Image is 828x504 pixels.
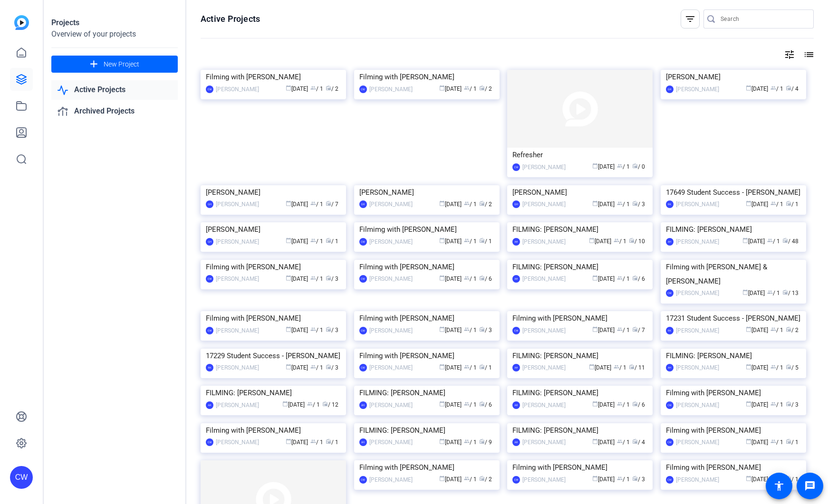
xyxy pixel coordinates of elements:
[439,364,445,370] span: calendar_today
[310,238,323,245] span: / 1
[439,200,445,206] span: calendar_today
[676,326,719,335] div: [PERSON_NAME]
[286,238,308,245] span: [DATE]
[676,200,719,209] div: [PERSON_NAME]
[51,102,178,121] a: Archived Projects
[206,238,213,246] div: GH
[512,386,647,400] div: FILMING: [PERSON_NAME]
[359,70,494,84] div: Filming with [PERSON_NAME]
[88,58,100,70] mat-icon: add
[206,386,341,400] div: FILMING: [PERSON_NAME]
[592,401,615,408] span: [DATE]
[310,326,316,332] span: group
[14,15,29,30] img: blue-gradient.svg
[286,364,291,370] span: calendar_today
[629,238,645,245] span: / 10
[369,200,413,209] div: [PERSON_NAME]
[746,438,751,444] span: calendar_today
[326,327,338,333] span: / 3
[439,364,462,371] span: [DATE]
[786,438,791,444] span: radio
[310,200,316,206] span: group
[589,364,595,370] span: calendar_today
[666,386,801,400] div: Filming with [PERSON_NAME]
[617,327,630,333] span: / 1
[721,13,806,25] input: Search
[589,238,595,243] span: calendar_today
[666,311,801,325] div: 17231 Student Success - [PERSON_NAME]
[592,438,598,444] span: calendar_today
[464,275,470,281] span: group
[216,200,259,209] div: [PERSON_NAME]
[216,326,259,335] div: [PERSON_NAME]
[464,201,477,208] span: / 1
[439,439,462,446] span: [DATE]
[770,401,783,408] span: / 1
[614,238,619,243] span: group
[770,364,783,371] span: / 1
[286,364,308,371] span: [DATE]
[684,13,696,25] mat-icon: filter_list
[786,85,791,91] span: radio
[310,86,323,92] span: / 1
[746,200,751,206] span: calendar_today
[512,163,520,171] div: CW
[782,289,788,295] span: radio
[359,275,367,283] div: CW
[512,423,647,437] div: FILMING: [PERSON_NAME]
[206,222,341,237] div: [PERSON_NAME]
[464,238,470,243] span: group
[326,276,338,282] span: / 3
[464,401,477,408] span: / 1
[439,238,462,245] span: [DATE]
[286,276,308,282] span: [DATE]
[359,438,367,446] div: AH
[216,237,259,247] div: [PERSON_NAME]
[632,163,638,169] span: radio
[592,401,598,407] span: calendar_today
[369,437,413,447] div: [PERSON_NAME]
[326,238,338,245] span: / 1
[746,201,768,208] span: [DATE]
[206,260,341,274] div: Filming with [PERSON_NAME]
[617,276,630,282] span: / 1
[369,363,413,372] div: [PERSON_NAME]
[479,401,485,407] span: radio
[326,439,338,446] span: / 1
[479,364,492,371] span: / 1
[286,439,308,446] span: [DATE]
[310,201,323,208] span: / 1
[770,85,776,91] span: group
[666,238,674,246] div: AH
[286,86,308,92] span: [DATE]
[479,201,492,208] span: / 2
[666,401,674,409] div: CW
[359,364,367,371] div: CW
[786,401,799,408] span: / 3
[746,86,768,92] span: [DATE]
[310,238,316,243] span: group
[629,364,645,371] span: / 11
[206,70,341,84] div: Filming with [PERSON_NAME]
[592,439,615,446] span: [DATE]
[632,438,638,444] span: radio
[206,401,213,409] div: AH
[310,276,323,282] span: / 1
[617,438,623,444] span: group
[286,275,291,281] span: calendar_today
[629,364,635,370] span: radio
[464,85,470,91] span: group
[512,185,647,200] div: [PERSON_NAME]
[359,185,494,200] div: [PERSON_NAME]
[676,288,719,298] div: [PERSON_NAME]
[522,437,566,447] div: [PERSON_NAME]
[479,326,485,332] span: radio
[326,86,338,92] span: / 2
[286,438,291,444] span: calendar_today
[522,162,566,172] div: [PERSON_NAME]
[359,222,494,237] div: Filmimg with [PERSON_NAME]
[770,326,776,332] span: group
[592,163,615,170] span: [DATE]
[439,238,445,243] span: calendar_today
[676,237,719,247] div: [PERSON_NAME]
